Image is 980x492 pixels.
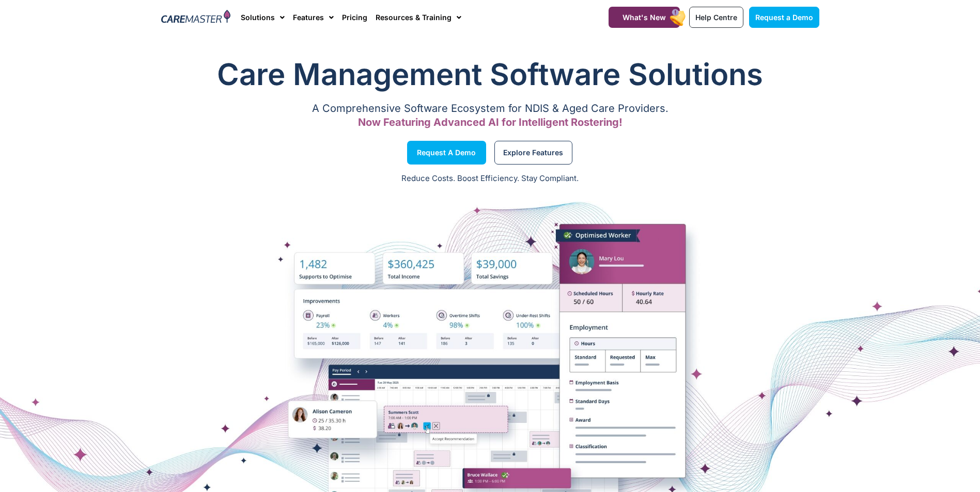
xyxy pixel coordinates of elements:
p: Reduce Costs. Boost Efficiency. Stay Compliant. [6,173,974,185]
a: Request a Demo [407,141,486,165]
p: A Comprehensive Software Ecosystem for NDIS & Aged Care Providers. [161,105,819,112]
a: Help Centre [689,7,743,28]
span: Request a Demo [755,13,813,22]
span: Now Featuring Advanced AI for Intelligent Rostering! [358,116,623,128]
span: Explore Features [503,150,563,155]
h1: Care Management Software Solutions [161,54,819,95]
img: CareMaster Logo [161,10,231,25]
span: Help Centre [695,13,737,22]
span: What's New [623,13,666,22]
a: Request a Demo [749,7,819,28]
a: Explore Features [494,141,572,165]
a: What's New [609,7,680,28]
span: Request a Demo [417,150,476,155]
